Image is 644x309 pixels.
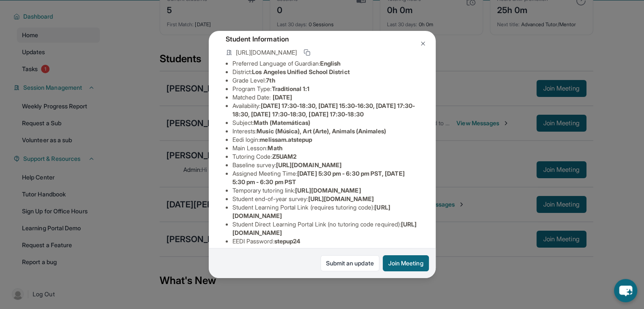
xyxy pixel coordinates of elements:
[232,59,419,68] li: Preferred Language of Guardian:
[232,93,419,102] li: Matched Date:
[232,195,419,203] li: Student end-of-year survey :
[257,127,386,135] span: Music (Música), Art (Arte), Animals (Animales)
[232,237,419,246] li: EEDI Password :
[232,144,419,152] li: Main Lesson :
[274,237,301,245] span: stepup24
[420,40,426,47] img: Close Icon
[226,34,419,44] h4: Student Information
[266,77,275,84] span: 7th
[273,94,292,101] span: [DATE]
[232,135,419,144] li: Eedi login :
[232,102,415,118] span: [DATE] 17:30-18:30, [DATE] 15:30-16:30, [DATE] 17:30-18:30, [DATE] 17:30-18:30, [DATE] 17:30-18:30
[295,187,361,194] span: [URL][DOMAIN_NAME]
[232,220,419,237] li: Student Direct Learning Portal Link (no tutoring code required) :
[272,153,296,160] span: Z5UAM2
[260,136,312,143] span: melissam.atstepup
[232,127,419,135] li: Interests :
[252,68,349,75] span: Los Angeles Unified School District
[321,255,379,271] a: Submit an update
[232,186,419,195] li: Temporary tutoring link :
[383,255,429,271] button: Join Meeting
[254,119,310,126] span: Math (Matemáticas)
[232,170,405,185] span: [DATE] 5:30 pm - 6:30 pm PST, [DATE] 5:30 pm - 6:30 pm PST
[232,169,419,186] li: Assigned Meeting Time :
[232,68,419,76] li: District:
[276,161,342,168] span: [URL][DOMAIN_NAME]
[236,48,297,57] span: [URL][DOMAIN_NAME]
[232,203,419,220] li: Student Learning Portal Link (requires tutoring code) :
[232,85,419,93] li: Program Type:
[302,47,312,58] button: Copy link
[271,85,310,92] span: Traditional 1:1
[232,161,419,169] li: Baseline survey :
[268,144,282,152] span: Math
[614,279,637,302] button: chat-button
[320,60,341,67] span: English
[232,102,419,119] li: Availability:
[308,195,373,202] span: [URL][DOMAIN_NAME]
[232,119,419,127] li: Subject :
[232,152,419,161] li: Tutoring Code :
[232,76,419,85] li: Grade Level:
